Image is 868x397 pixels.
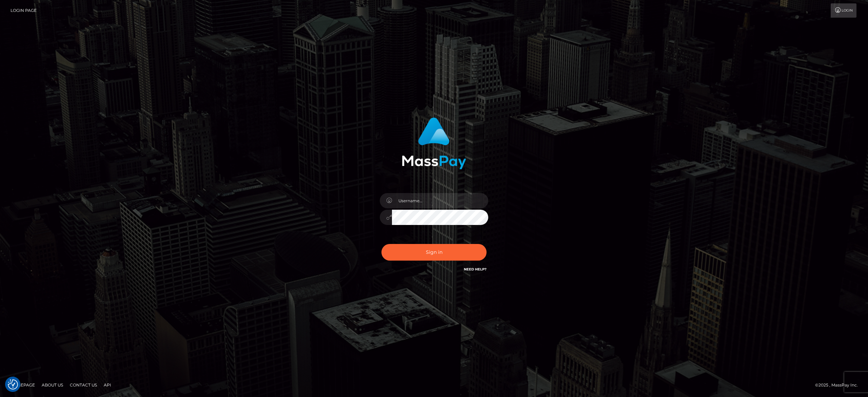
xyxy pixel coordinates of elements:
button: Consent Preferences [8,379,18,390]
a: Need Help? [464,267,487,271]
a: Login [831,3,856,18]
img: MassPay Login [402,117,466,169]
input: Username... [392,193,488,208]
button: Sign in [381,244,487,261]
img: Revisit consent button [8,379,18,390]
a: Homepage [7,380,38,390]
a: Login Page [11,3,37,18]
a: About Us [39,380,66,390]
a: Contact Us [67,380,100,390]
a: API [101,380,114,390]
div: © 2025 , MassPay Inc. [815,381,863,389]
